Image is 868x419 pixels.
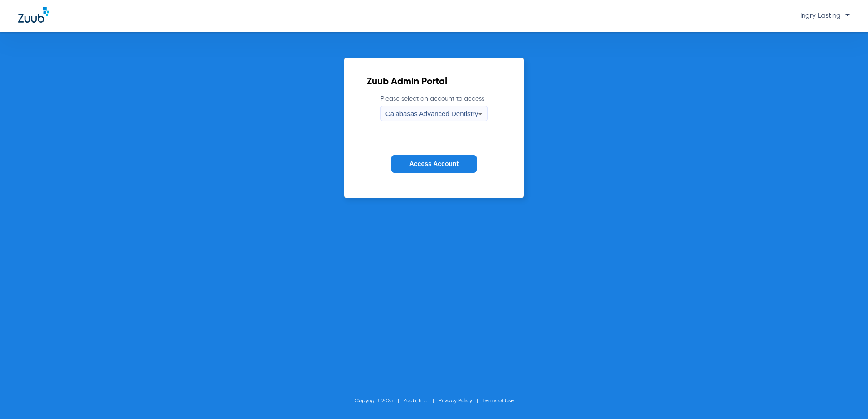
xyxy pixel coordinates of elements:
button: Access Account [391,155,477,173]
img: Zuub Logo [18,7,49,23]
h2: Zuub Admin Portal [367,78,501,87]
span: Access Account [409,160,459,167]
span: Calabasas Advanced Dentistry [385,110,478,117]
li: Zuub, Inc. [404,396,439,405]
li: Copyright 2025 [355,396,404,405]
span: Ingry Lasting [800,12,850,19]
a: Privacy Policy [439,398,472,404]
a: Terms of Use [483,398,514,404]
label: Please select an account to access [380,94,488,121]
